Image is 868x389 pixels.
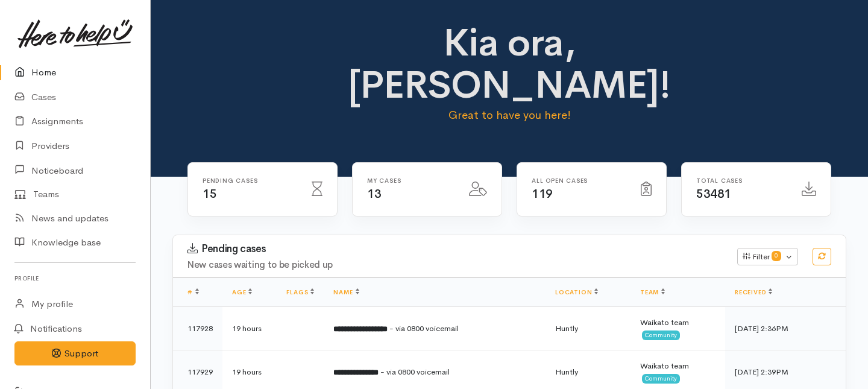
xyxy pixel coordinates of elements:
[286,288,314,296] a: Flags
[333,288,359,296] a: Name
[555,288,598,296] a: Location
[696,177,787,184] h6: Total cases
[389,323,459,334] span: - via 0800 voicemail
[14,270,136,286] h6: Profile
[232,288,252,296] a: Age
[735,288,772,296] a: Received
[187,243,723,255] h3: Pending cases
[642,330,680,340] span: Community
[696,186,731,201] span: 53481
[14,341,136,366] button: Support
[737,248,798,266] button: Filter0
[555,367,578,377] span: Huntly
[345,22,675,107] h1: Kia ora, [PERSON_NAME]!
[203,186,216,201] span: 15
[187,288,199,296] a: #
[640,288,665,296] a: Team
[367,177,454,184] h6: My cases
[772,251,781,261] span: 0
[642,374,680,384] span: Community
[555,323,578,334] span: Huntly
[222,307,277,350] td: 19 hours
[173,307,222,350] td: 117928
[187,260,723,270] h4: New cases waiting to be picked up
[532,177,626,184] h6: All Open cases
[203,177,297,184] h6: Pending cases
[367,186,381,201] span: 13
[345,107,675,124] p: Great to have you here!
[725,307,846,350] td: [DATE] 2:36PM
[631,307,725,350] td: Waikato team
[532,186,553,201] span: 119
[380,367,450,377] span: - via 0800 voicemail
